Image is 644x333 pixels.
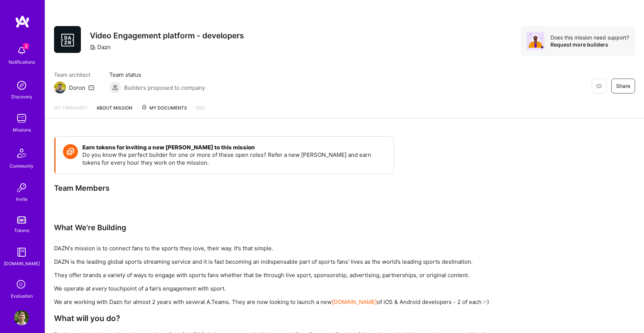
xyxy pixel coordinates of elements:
i: icon CompanyGray [90,44,96,50]
div: Community [10,162,34,170]
i: icon Mail [88,85,94,91]
p: We are working with Dazn for almost 2 years with several A.Teams. They are now looking to launch ... [54,298,501,306]
img: Token icon [63,144,78,159]
div: Missions [13,126,31,134]
div: Discovery [11,93,32,101]
p: They offer brands a variety of ways to engage with sports fans whether that be through live sport... [54,271,501,279]
button: Share [611,79,635,93]
span: 3 [23,43,29,49]
span: My Documents [141,104,187,112]
img: Company Logo [54,26,81,53]
img: teamwork [14,111,29,126]
h3: Video Engagement platform - developers [90,31,244,40]
i: icon EyeClosed [596,83,602,89]
img: User Avatar [14,310,29,325]
div: [DOMAIN_NAME] [4,260,40,267]
div: Request more builders [550,41,629,48]
img: tokens [17,216,26,223]
strong: What will you do? [54,314,120,323]
p: DAZN's mission is to connect fans to the sports they love, their way. It’s that simple. [54,244,501,252]
a: FAQ [196,104,205,118]
img: Avatar [527,32,544,50]
div: What We're Building [54,223,501,232]
p: We operate at every touchpoint of a fan’s engagement with sport. [54,285,501,292]
div: Invite [16,195,28,203]
img: Invite [14,180,29,195]
div: Team Members [54,183,394,193]
div: Does this mission need support? [550,34,629,41]
a: [DOMAIN_NAME] [332,298,377,305]
div: Evaluation [11,292,33,300]
div: Doron [69,84,85,92]
p: Do you know the perfect builder for one or more of these open roles? Refer a new [PERSON_NAME] an... [82,151,386,166]
div: Notifications [9,58,35,66]
div: Tokens [14,226,29,234]
img: discovery [14,78,29,93]
img: guide book [14,245,29,260]
span: Team status [109,71,205,79]
span: Team architect [54,71,94,79]
span: Builders proposed to company [124,84,205,92]
img: bell [14,43,29,58]
img: logo [15,15,30,28]
img: Team Architect [54,82,66,93]
span: Share [616,82,630,90]
p: DAZN is the leading global sports streaming service and it is fast becoming an indispensable part... [54,258,501,266]
a: About Mission [97,104,132,118]
i: icon SelectionTeam [15,278,29,292]
a: My timesheet [54,104,88,118]
img: Builders proposed to company [109,82,121,93]
h4: Earn tokens for inviting a new [PERSON_NAME] to this mission [82,144,386,151]
a: User Avatar [12,310,31,325]
div: Dazn [90,43,111,51]
img: Community [13,144,31,162]
a: My Documents [141,104,187,118]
